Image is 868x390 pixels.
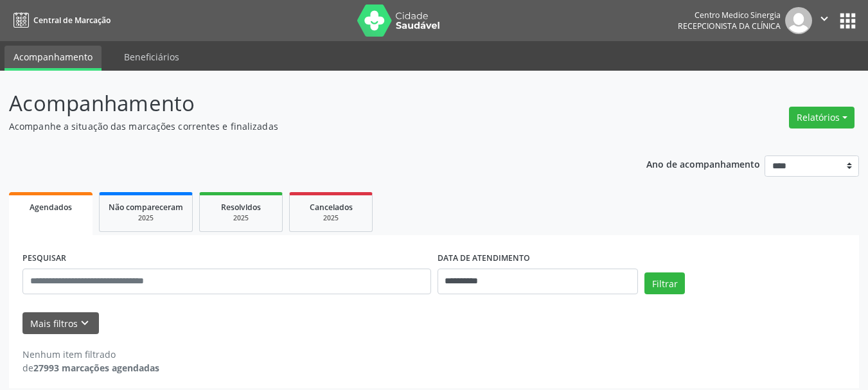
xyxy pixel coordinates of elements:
span: Central de Marcação [33,15,111,26]
button:  [812,7,837,34]
button: Relatórios [789,107,855,129]
label: DATA DE ATENDIMENTO [438,249,530,269]
span: Não compareceram [109,202,183,213]
a: Beneficiários [115,46,188,68]
button: Mais filtroskeyboard_arrow_down [22,312,99,335]
p: Ano de acompanhamento [646,155,760,172]
p: Acompanhamento [9,87,604,120]
div: 2025 [299,213,363,223]
label: PESQUISAR [22,249,66,269]
div: Nenhum item filtrado [22,348,159,361]
span: Cancelados [310,202,353,213]
i: keyboard_arrow_down [78,316,92,330]
i:  [817,12,831,26]
span: Recepcionista da clínica [678,21,781,31]
button: Filtrar [644,272,685,294]
span: Resolvidos [221,202,261,213]
p: Acompanhe a situação das marcações correntes e finalizadas [9,120,604,133]
div: 2025 [109,213,183,223]
strong: 27993 marcações agendadas [33,362,159,374]
span: Agendados [30,202,72,213]
img: img [785,7,812,34]
div: de [22,361,159,375]
a: Acompanhamento [4,46,102,71]
div: 2025 [209,213,273,223]
a: Central de Marcação [9,10,111,31]
button: apps [837,10,859,32]
div: Centro Medico Sinergia [678,10,781,21]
